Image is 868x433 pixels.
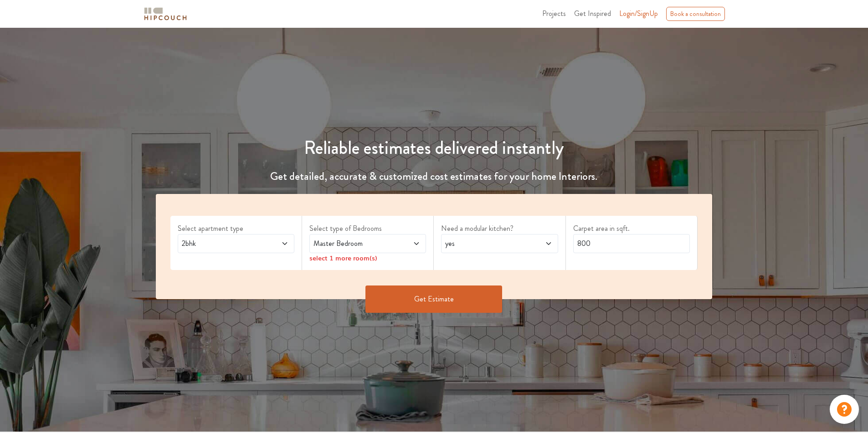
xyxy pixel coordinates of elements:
[150,137,718,159] h1: Reliable estimates delivered instantly
[443,238,525,249] span: yes
[574,8,611,19] span: Get Inspired
[180,238,262,249] span: 2bhk
[542,8,566,19] span: Projects
[178,223,294,234] label: Select apartment type
[143,4,188,24] span: logo-horizontal.svg
[312,238,393,249] span: Master Bedroom
[143,6,188,22] img: logo-horizontal.svg
[309,223,426,234] label: Select type of Bedrooms
[619,8,658,19] span: Login/SignUp
[150,170,718,183] h4: Get detailed, accurate & customized cost estimates for your home Interiors.
[441,223,558,234] label: Need a modular kitchen?
[573,234,690,253] input: Enter area sqft
[365,285,502,313] button: Get Estimate
[666,7,725,21] div: Book a consultation
[573,223,690,234] label: Carpet area in sqft.
[309,253,426,263] div: select 1 more room(s)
